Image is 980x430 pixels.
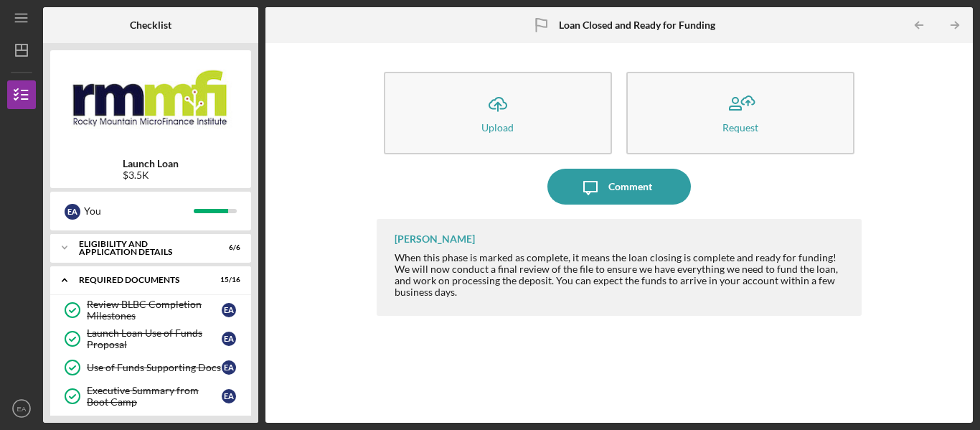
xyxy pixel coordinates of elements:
div: Request [722,122,758,133]
div: 6 / 6 [215,243,240,252]
button: Upload [384,72,612,154]
button: Request [626,72,854,154]
div: [PERSON_NAME] [395,233,475,245]
button: EA [7,394,36,423]
div: Review BLBC Completion Milestones [87,299,222,322]
div: Eligibility and Application Details [79,240,204,256]
div: E A [222,389,236,403]
a: Review BLBC Completion MilestonesEA [57,296,244,324]
div: Upload [481,122,514,133]
div: Executive Summary from Boot Camp [87,385,222,408]
a: Launch Loan Use of Funds ProposalEA [57,324,244,353]
div: When this phase is marked as complete, it means the loan closing is complete and ready for fundin... [395,252,847,298]
div: $3.5K [123,169,179,181]
b: Checklist [130,19,171,31]
div: E A [222,332,236,346]
div: Launch Loan Use of Funds Proposal [87,327,222,350]
div: 15 / 16 [215,276,240,284]
b: Launch Loan [123,158,179,169]
b: Loan Closed and Ready for Funding [559,19,715,31]
div: Use of Funds Supporting Docs [87,362,222,373]
div: Comment [608,169,652,205]
img: Product logo [50,57,251,144]
a: Executive Summary from Boot CampEA [57,382,244,411]
div: E A [65,204,80,220]
a: Use of Funds Supporting DocsEA [57,353,244,382]
div: E A [222,360,236,375]
text: EA [17,405,27,413]
button: Comment [547,169,691,205]
div: You [84,199,194,223]
div: Required Documents [79,276,204,284]
div: E A [222,303,236,317]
